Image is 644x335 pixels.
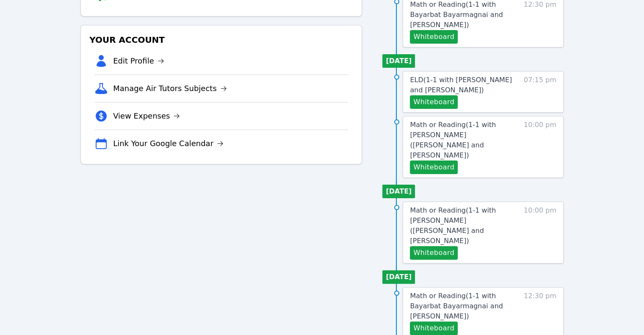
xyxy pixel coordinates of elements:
span: 10:00 pm [524,120,556,174]
a: Math or Reading(1-1 with [PERSON_NAME] ([PERSON_NAME] and [PERSON_NAME]) [410,120,520,161]
a: Edit Profile [113,55,164,67]
li: [DATE] [382,270,415,284]
a: Link Your Google Calendar [113,138,224,150]
span: ELD ( 1-1 with [PERSON_NAME] and [PERSON_NAME] ) [410,76,512,94]
button: Whiteboard [410,246,458,260]
a: Manage Air Tutors Subjects [113,83,227,94]
span: 07:15 pm [524,75,556,109]
a: Math or Reading(1-1 with [PERSON_NAME] ([PERSON_NAME] and [PERSON_NAME]) [410,205,520,246]
button: Whiteboard [410,30,458,44]
button: Whiteboard [410,321,458,335]
span: 10:00 pm [524,205,556,260]
li: [DATE] [382,54,415,68]
button: Whiteboard [410,95,458,109]
button: Whiteboard [410,161,458,174]
a: Math or Reading(1-1 with Bayarbat Bayarmagnai and [PERSON_NAME]) [410,291,520,321]
a: View Expenses [113,110,180,122]
span: Math or Reading ( 1-1 with Bayarbat Bayarmagnai and [PERSON_NAME] ) [410,292,503,320]
span: Math or Reading ( 1-1 with [PERSON_NAME] ([PERSON_NAME] and [PERSON_NAME] ) [410,121,496,159]
li: [DATE] [382,185,415,198]
a: ELD(1-1 with [PERSON_NAME] and [PERSON_NAME]) [410,75,520,95]
span: 12:30 pm [524,291,556,335]
span: Math or Reading ( 1-1 with [PERSON_NAME] ([PERSON_NAME] and [PERSON_NAME] ) [410,206,496,245]
span: Math or Reading ( 1-1 with Bayarbat Bayarmagnai and [PERSON_NAME] ) [410,0,503,29]
h3: Your Account [88,32,355,47]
